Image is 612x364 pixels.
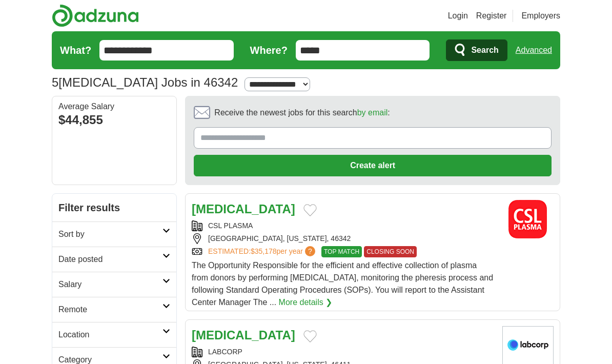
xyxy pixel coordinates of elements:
span: Search [471,40,498,60]
a: by email [357,108,388,117]
div: $44,855 [58,111,170,129]
a: Sort by [52,221,176,247]
a: Date posted [52,247,176,272]
img: CSL Plasma logo [502,200,554,238]
a: More details ❯ [279,296,333,309]
button: Add to favorite jobs [303,204,317,216]
button: Add to favorite jobs [303,330,317,342]
label: Where? [250,43,288,58]
h2: Sort by [58,228,162,240]
a: CSL PLASMA [208,221,253,230]
a: [MEDICAL_DATA] [192,328,295,342]
a: Employers [521,10,560,22]
h1: [MEDICAL_DATA] Jobs in 46342 [52,75,238,89]
h2: Remote [58,304,162,316]
a: Salary [52,272,176,297]
button: Create alert [194,155,552,176]
label: What? [60,43,91,58]
h2: Filter results [52,194,176,221]
a: ESTIMATED:$35,178per year? [208,246,317,257]
div: [GEOGRAPHIC_DATA], [US_STATE], 46342 [192,233,494,244]
span: 5 [52,73,58,92]
a: Location [52,322,176,347]
span: Receive the newest jobs for this search : [214,107,390,119]
button: Search [446,39,507,61]
a: Advanced [516,40,552,60]
h2: Salary [58,278,162,291]
span: $35,178 [251,247,277,255]
h2: Location [58,329,162,341]
div: Average Salary [58,103,170,111]
span: CLOSING SOON [364,246,417,257]
a: Login [448,10,468,22]
img: Adzuna logo [52,4,139,27]
a: Register [476,10,507,22]
span: The Opportunity Responsible for the efficient and effective collection of plasma from donors by p... [192,261,493,307]
h2: Date posted [58,253,162,266]
a: LABCORP [208,348,242,356]
span: TOP MATCH [321,246,362,257]
a: [MEDICAL_DATA] [192,202,295,216]
a: Remote [52,297,176,322]
span: ? [305,246,315,256]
